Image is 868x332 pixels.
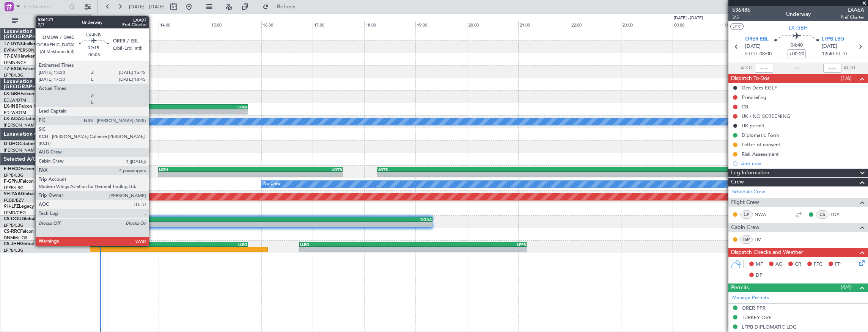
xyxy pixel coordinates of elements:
[4,54,50,59] a: T7-EMIHawker 900XP
[731,198,759,207] span: Flight Crew
[4,104,19,109] span: LX-INB
[4,247,24,253] a: LFPB/LBG
[4,117,21,121] span: LX-AOA
[841,6,864,14] span: LXA6A
[4,67,22,71] span: T7-EAGL
[4,92,20,96] span: LX-GBH
[4,210,26,216] a: LFMD/CEQ
[263,179,281,190] div: No Crew
[816,210,829,219] div: CS
[674,15,703,22] div: [DATE] - [DATE]
[270,4,302,9] span: Refresh
[133,105,190,109] div: OMDW
[610,167,843,172] div: RJTT
[742,151,779,157] div: Risk Assessment
[467,21,518,28] div: 20:00
[4,54,19,59] span: T7-EMI
[190,110,248,114] div: -
[742,132,779,138] div: Diplomatic Form
[364,21,415,28] div: 18:00
[4,204,43,209] a: 9H-LPZLegacy 500
[4,242,20,246] span: CS-JHH
[4,172,24,178] a: LFPB/LBG
[4,97,26,103] a: EDLW/DTM
[836,50,848,58] span: ELDT
[731,169,769,177] span: Leg Information
[4,60,26,66] a: LFMN/NCE
[20,18,80,23] span: All Aircraft
[210,21,261,28] div: 15:00
[724,21,775,28] div: 01:00
[4,92,41,96] a: LX-GBHFalcon 7X
[4,167,20,171] span: F-HECD
[745,36,769,43] span: ORER EBL
[107,217,269,222] div: ETSI
[4,47,51,53] a: EVRA/[PERSON_NAME]
[4,179,20,184] span: F-GPNJ
[756,261,763,268] span: MF
[270,222,432,227] div: -
[4,167,41,171] a: F-HECDFalcon 7X
[107,222,269,227] div: -
[673,21,724,28] div: 00:00
[789,24,808,32] span: LX-GBH
[841,283,852,291] span: (4/4)
[300,242,413,247] div: LLBG
[159,172,250,177] div: -
[822,50,834,58] span: 12:40
[610,172,843,177] div: -
[730,23,744,30] button: UTC
[413,242,526,247] div: LFPB
[4,185,24,191] a: LFPB/LBG
[745,43,761,50] span: [DATE]
[732,188,765,196] a: Schedule Crew
[742,141,780,148] div: Letter of consent
[8,15,82,27] button: All Aircraft
[141,242,248,247] div: LLBG
[4,67,43,71] a: T7-EAGLFalcon 8X
[742,113,790,119] div: UK - NO SCREENING
[731,74,769,83] span: Dispatch To-Dos
[756,272,763,279] span: DP
[161,247,267,252] div: -
[190,105,248,109] div: ORER
[740,210,753,219] div: CP
[250,172,342,177] div: -
[4,142,19,146] span: D-IJHO
[570,21,621,28] div: 22:00
[732,14,750,20] span: 3/5
[259,1,305,13] button: Refresh
[822,36,844,43] span: LFPB LBG
[732,6,750,14] span: 536486
[742,85,777,91] div: Gen Decs EGLF
[741,160,864,167] div: Add new
[23,1,67,13] input: Trip Number
[54,247,161,252] div: 11:58 Z
[415,21,467,28] div: 19:00
[4,217,47,221] a: CS-DOUGlobal 6500
[740,235,753,244] div: ISP
[841,14,864,20] span: Pref Charter
[742,122,764,129] div: UK permit
[742,324,797,330] div: LFPB DIPLOMATIC LDG
[4,117,58,121] a: LX-AOACitation Mustang
[270,217,432,222] div: DGAA
[4,222,24,228] a: LFPB/LBG
[4,104,64,109] a: LX-INBFalcon 900EX EASy II
[4,72,24,78] a: LFPB/LBG
[4,204,19,209] span: 9H-LPZ
[814,261,822,268] span: FFC
[731,283,749,292] span: Permits
[731,248,803,257] span: Dispatch Checks and Weather
[313,21,364,28] div: 17:00
[133,110,190,114] div: -
[4,179,49,184] a: F-GPNJFalcon 900EX
[4,229,20,234] span: CS-RRC
[4,235,27,241] a: DNMM/LOS
[4,122,49,128] a: [PERSON_NAME]/QSA
[759,50,772,58] span: 08:00
[742,314,771,321] div: TURKEY OVF
[4,242,46,246] a: CS-JHHGlobal 6000
[755,211,772,218] a: NWA
[775,261,782,268] span: AC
